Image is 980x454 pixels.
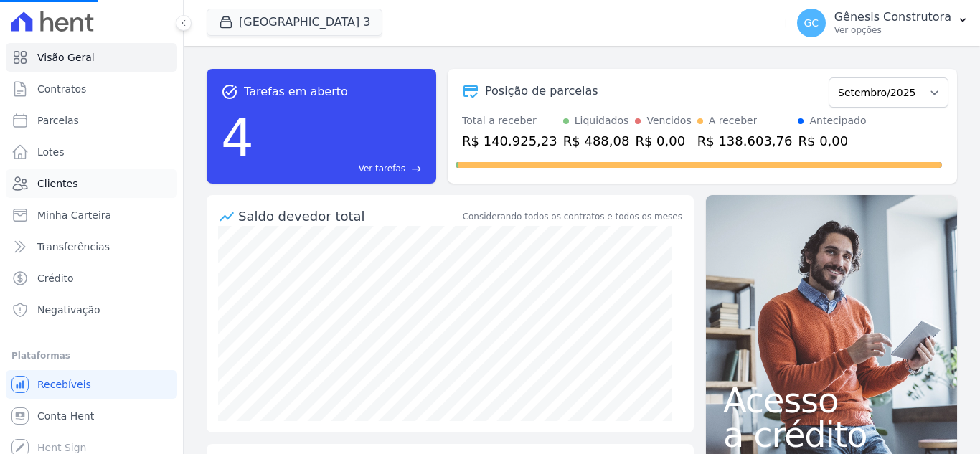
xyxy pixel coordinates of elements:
[37,271,74,285] span: Crédito
[6,295,177,324] a: Negativação
[37,82,86,96] span: Contratos
[260,162,422,175] a: Ver tarefas east
[6,370,177,399] a: Recebíveis
[463,210,682,223] div: Considerando todos os contratos e todos os meses
[221,100,254,175] div: 4
[6,75,177,103] a: Contratos
[221,83,238,100] span: task_alt
[6,402,177,430] a: Conta Hent
[37,377,91,392] span: Recebíveis
[709,113,758,128] div: A receber
[6,138,177,166] a: Lotes
[798,131,866,151] div: R$ 0,00
[786,3,980,43] button: GC Gênesis Construtora Ver opções
[37,208,111,222] span: Minha Carteira
[6,43,177,72] a: Visão Geral
[6,169,177,198] a: Clientes
[462,113,557,128] div: Total a receber
[244,83,348,100] span: Tarefas em aberto
[646,113,691,128] div: Vencidos
[6,201,177,230] a: Minha Carteira
[834,24,951,36] p: Ver opções
[37,176,77,191] span: Clientes
[37,409,94,423] span: Conta Hent
[723,417,940,452] span: a crédito
[37,303,100,317] span: Negativação
[6,264,177,293] a: Crédito
[37,50,95,65] span: Visão Geral
[635,131,691,151] div: R$ 0,00
[723,383,940,417] span: Acesso
[697,131,793,151] div: R$ 138.603,76
[11,347,171,364] div: Plataformas
[804,18,819,28] span: GC
[834,10,951,24] p: Gênesis Construtora
[37,240,110,254] span: Transferências
[37,113,79,128] span: Parcelas
[6,106,177,135] a: Parcelas
[462,131,557,151] div: R$ 140.925,23
[37,145,65,159] span: Lotes
[411,164,422,174] span: east
[359,162,405,175] span: Ver tarefas
[809,113,866,128] div: Antecipado
[485,82,598,100] div: Posição de parcelas
[207,9,382,36] button: [GEOGRAPHIC_DATA] 3
[575,113,629,128] div: Liquidados
[6,232,177,261] a: Transferências
[563,131,630,151] div: R$ 488,08
[238,207,460,226] div: Saldo devedor total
